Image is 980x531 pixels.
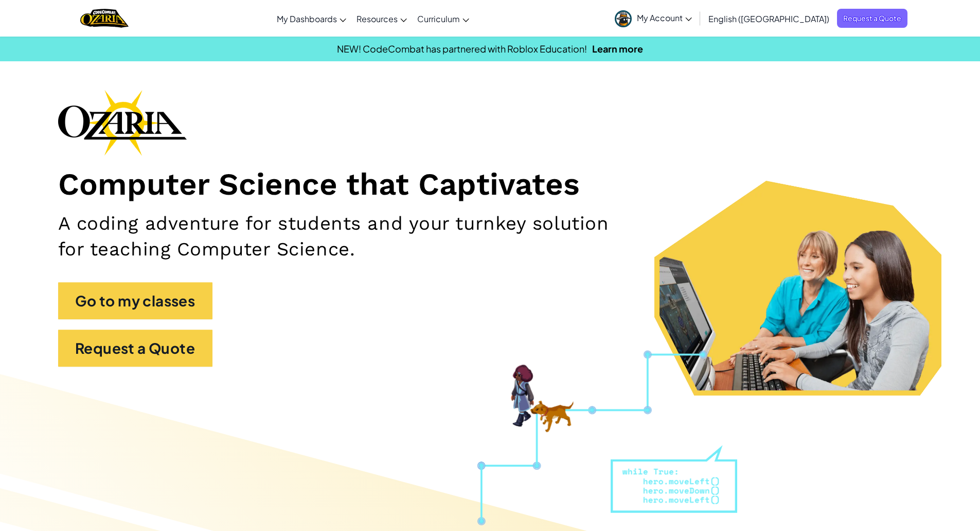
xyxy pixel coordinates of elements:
[58,282,212,319] a: Go to my classes
[58,211,637,262] h2: A coding adventure for students and your turnkey solution for teaching Computer Science.
[58,90,187,156] img: Ozaria branding logo
[337,43,587,55] span: NEW! CodeCombat has partnered with Roblox Education!
[80,8,128,29] img: Home
[357,13,398,24] span: Resources
[58,330,212,367] a: Request a Quote
[703,5,834,32] a: English ([GEOGRAPHIC_DATA])
[637,12,692,23] span: My Account
[80,8,128,29] a: Ozaria by CodeCombat logo
[708,13,829,24] span: English ([GEOGRAPHIC_DATA])
[837,9,907,28] a: Request a Quote
[610,2,697,35] a: My Account
[351,5,412,32] a: Resources
[412,5,474,32] a: Curriculum
[272,5,351,32] a: My Dashboards
[277,13,337,24] span: My Dashboards
[615,10,632,27] img: avatar
[58,166,922,203] h1: Computer Science that Captivates
[592,43,643,55] a: Learn more
[417,13,460,24] span: Curriculum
